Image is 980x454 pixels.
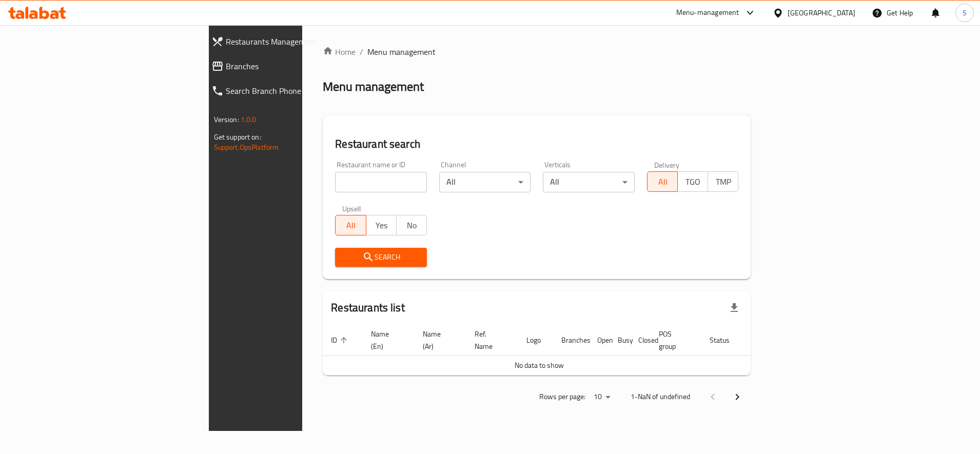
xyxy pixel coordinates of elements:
span: 1.0.0 [241,113,257,126]
span: Name (Ar) [423,328,454,352]
h2: Restaurant search [335,136,738,152]
button: All [335,215,366,235]
p: 1-NaN of undefined [631,390,690,403]
span: TMP [712,174,734,189]
nav: breadcrumb [323,46,751,58]
div: Export file [722,295,747,320]
label: Upsell [342,205,361,212]
span: Branches [226,60,364,72]
div: All [439,172,531,192]
div: Menu-management [676,7,739,19]
span: All [340,218,362,233]
span: Status [710,334,743,346]
button: All [647,171,678,192]
span: S [963,7,967,18]
span: Search Branch Phone [226,85,364,97]
span: Version: [214,113,239,126]
span: Get support on: [214,130,261,144]
a: Search Branch Phone [203,78,373,103]
span: ID [331,334,350,346]
div: All [543,172,635,192]
button: TMP [708,171,738,192]
table: enhanced table [323,325,791,376]
th: Closed [630,325,651,356]
span: No [401,218,423,233]
span: Search [343,251,419,264]
button: Next page [725,385,750,409]
span: All [652,174,674,189]
span: Restaurants Management [226,35,364,48]
span: Yes [370,218,393,233]
div: Rows per page: [590,389,614,405]
h2: Menu management [323,78,424,95]
p: Rows per page: [539,390,585,403]
span: Name (En) [371,328,402,352]
th: Logo [518,325,553,356]
button: TGO [677,171,708,192]
h2: Restaurants list [331,300,404,315]
button: Yes [366,215,397,235]
span: Ref. Name [475,328,506,352]
span: TGO [682,174,704,189]
div: [GEOGRAPHIC_DATA] [788,7,855,18]
span: POS group [659,328,689,352]
label: Delivery [654,161,680,168]
input: Search for restaurant name or ID.. [335,172,427,192]
button: No [396,215,427,235]
th: Branches [553,325,589,356]
a: Restaurants Management [203,29,373,54]
span: No data to show [515,359,564,372]
a: Branches [203,54,373,78]
th: Busy [610,325,630,356]
span: Menu management [367,46,436,58]
a: Support.OpsPlatform [214,141,279,154]
button: Search [335,248,427,267]
th: Open [589,325,610,356]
